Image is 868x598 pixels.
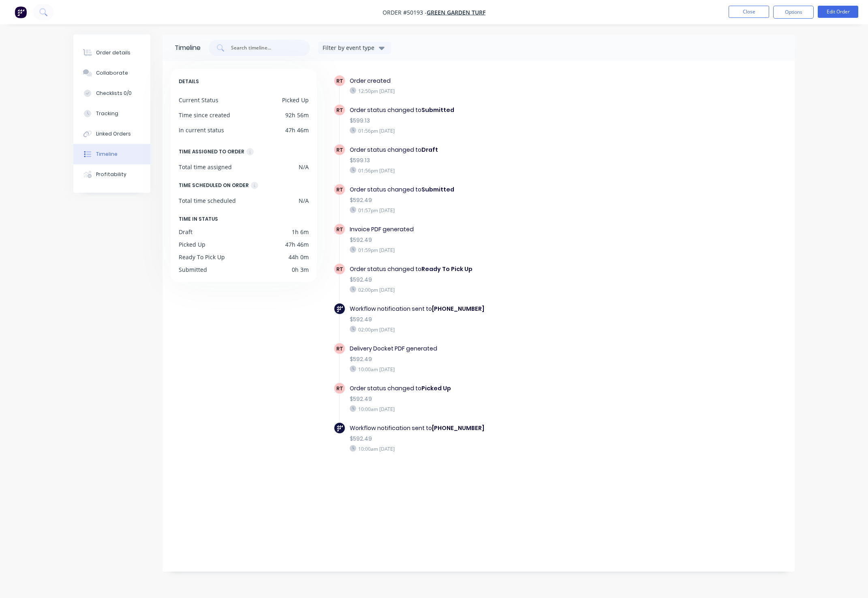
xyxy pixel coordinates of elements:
[299,196,309,205] div: N/A
[337,306,343,312] img: Factory Icon
[318,42,391,54] button: Filter by event type
[432,424,484,432] b: [PHONE_NUMBER]
[179,147,244,156] div: TIME ASSIGNED TO ORDER
[285,126,309,134] div: 47h 46m
[96,49,130,56] div: Order details
[96,69,128,77] div: Collaborate
[336,345,343,353] span: RT
[336,186,343,194] span: RT
[427,9,485,16] a: Green Garden Turf
[421,265,472,273] b: Ready To Pick Up
[350,445,630,452] div: 10:00am [DATE]
[179,196,236,205] div: Total time scheduled
[350,305,630,313] div: Workflow notification sent to
[179,96,218,104] div: Current Status
[73,124,150,144] button: Linked Orders
[292,265,309,274] div: 0h 3m
[337,425,343,431] img: Factory Icon
[421,106,454,114] b: Submitted
[336,106,343,114] span: RT
[350,225,630,234] div: Invoice PDF generated
[179,111,230,119] div: Time since created
[350,435,630,443] div: $592.49
[350,275,630,284] div: $592.49
[421,384,451,392] b: Picked Up
[96,171,126,178] div: Profitability
[350,207,630,214] div: 01:57pm [DATE]
[350,315,630,324] div: $592.49
[350,116,630,125] div: $599.13
[289,253,309,261] div: 44h 0m
[350,236,630,244] div: $592.49
[179,253,225,261] div: Ready To Pick Up
[73,144,150,164] button: Timeline
[818,6,858,18] button: Edit Order
[292,228,309,236] div: 1h 6m
[73,103,150,124] button: Tracking
[73,83,150,103] button: Checklists 0/0
[350,106,630,114] div: Order status changed to
[175,43,201,53] div: Timeline
[350,344,630,353] div: Delivery Docket PDF generated
[350,384,630,393] div: Order status changed to
[350,127,630,134] div: 01:56pm [DATE]
[421,185,454,194] b: Submitted
[350,286,630,293] div: 02:00pm [DATE]
[96,130,131,138] div: Linked Orders
[299,163,309,171] div: N/A
[230,44,297,52] input: Search timeline...
[350,326,630,333] div: 02:00pm [DATE]
[179,126,224,134] div: In current status
[96,151,118,158] div: Timeline
[285,240,309,249] div: 47h 46m
[383,9,427,16] span: Order #50193 -
[336,226,343,233] span: RT
[73,43,150,63] button: Order details
[179,163,232,171] div: Total time assigned
[350,395,630,403] div: $592.49
[773,6,814,19] button: Options
[336,77,343,85] span: RT
[350,156,630,165] div: $599.13
[96,110,118,117] div: Tracking
[350,265,630,273] div: Order status changed to
[432,305,484,313] b: [PHONE_NUMBER]
[336,385,343,392] span: RT
[350,366,630,373] div: 10:00am [DATE]
[282,96,309,104] div: Picked Up
[350,405,630,413] div: 10:00am [DATE]
[350,167,630,174] div: 01:56pm [DATE]
[421,146,438,154] b: Draft
[179,215,218,224] span: TIME IN STATUS
[350,196,630,204] div: $592.49
[336,146,343,154] span: RT
[350,146,630,154] div: Order status changed to
[350,355,630,364] div: $592.49
[285,111,309,119] div: 92h 56m
[350,87,630,95] div: 12:50pm [DATE]
[350,185,630,194] div: Order status changed to
[73,63,150,83] button: Collaborate
[15,6,27,18] img: Factory
[73,164,150,185] button: Profitability
[179,240,205,249] div: Picked Up
[323,43,377,52] div: Filter by event type
[350,424,630,432] div: Workflow notification sent to
[179,181,249,190] div: TIME SCHEDULED ON ORDER
[350,246,630,254] div: 01:59pm [DATE]
[729,6,769,18] button: Close
[350,77,630,85] div: Order created
[179,228,192,236] div: Draft
[96,90,132,97] div: Checklists 0/0
[336,265,343,273] span: RT
[179,265,207,274] div: Submitted
[179,77,199,86] span: DETAILS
